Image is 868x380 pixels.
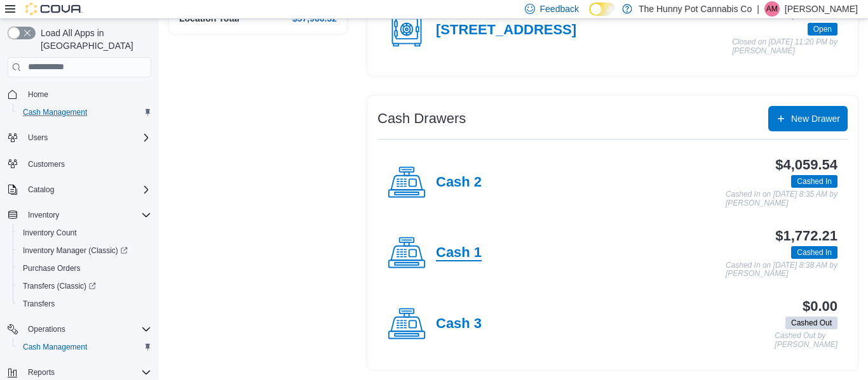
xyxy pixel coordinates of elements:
[768,106,848,131] button: New Drawer
[23,365,60,380] button: Reports
[3,181,156,199] button: Catalog
[791,112,840,125] span: New Drawer
[18,105,92,120] a: Cash Management
[13,103,156,121] button: Cash Management
[28,185,54,195] span: Catalog
[639,1,752,16] p: The Hunny Pot Cannabis Co
[23,87,53,102] a: Home
[18,225,151,240] span: Inventory Count
[813,23,832,35] span: Open
[3,154,156,173] button: Customers
[540,3,579,15] span: Feedback
[775,157,837,173] h3: $4,059.54
[18,261,86,276] a: Purchase Orders
[23,157,70,172] a: Customers
[785,1,858,16] p: [PERSON_NAME]
[23,207,64,223] button: Inventory
[13,242,156,259] a: Inventory Manager (Classic)
[18,296,60,311] a: Transfers
[23,130,53,145] button: Users
[23,263,81,273] span: Purchase Orders
[13,224,156,242] button: Inventory Count
[377,111,466,126] h3: Cash Drawers
[3,129,156,147] button: Users
[23,281,96,291] span: Transfers (Classic)
[808,23,837,36] span: Open
[23,182,151,197] span: Catalog
[797,176,832,187] span: Cashed In
[23,155,151,171] span: Customers
[764,1,780,16] div: Ashley Moase
[589,16,590,16] span: Dark Mode
[791,175,837,188] span: Cashed In
[13,277,156,295] a: Transfers (Classic)
[797,247,832,258] span: Cashed In
[18,243,133,258] a: Inventory Manager (Classic)
[23,228,77,238] span: Inventory Count
[757,1,759,16] p: |
[436,316,482,332] h4: Cash 3
[3,85,156,103] button: Home
[13,259,156,277] button: Purchase Orders
[28,89,48,100] span: Home
[3,320,156,338] button: Operations
[791,317,832,329] span: Cashed Out
[589,3,616,16] input: Dark Mode
[23,322,151,337] span: Operations
[18,339,92,355] a: Cash Management
[23,130,151,145] span: Users
[28,367,55,377] span: Reports
[18,278,101,294] a: Transfers (Classic)
[3,206,156,224] button: Inventory
[18,278,151,294] span: Transfers (Classic)
[36,27,151,52] span: Load All Apps in [GEOGRAPHIC_DATA]
[23,207,151,223] span: Inventory
[775,332,837,349] p: Cashed Out by [PERSON_NAME]
[23,342,87,352] span: Cash Management
[28,133,48,143] span: Users
[23,86,151,102] span: Home
[28,210,59,220] span: Inventory
[18,225,82,240] a: Inventory Count
[18,243,151,258] span: Inventory Manager (Classic)
[25,3,83,15] img: Cova
[803,299,837,314] h3: $0.00
[791,246,837,259] span: Cashed In
[726,190,837,207] p: Cashed In on [DATE] 8:35 AM by [PERSON_NAME]
[13,295,156,313] button: Transfers
[23,365,151,380] span: Reports
[775,228,837,244] h3: $1,772.21
[18,296,151,311] span: Transfers
[28,324,65,334] span: Operations
[28,159,65,169] span: Customers
[18,261,151,276] span: Purchase Orders
[23,322,71,337] button: Operations
[785,317,837,329] span: Cashed Out
[18,339,151,355] span: Cash Management
[726,261,837,278] p: Cashed In on [DATE] 8:38 AM by [PERSON_NAME]
[732,38,837,55] p: Closed on [DATE] 11:20 PM by [PERSON_NAME]
[23,107,87,117] span: Cash Management
[23,299,55,309] span: Transfers
[23,182,59,197] button: Catalog
[436,22,576,39] h4: [STREET_ADDRESS]
[23,246,128,256] span: Inventory Manager (Classic)
[18,105,151,120] span: Cash Management
[13,338,156,356] button: Cash Management
[766,1,778,16] span: AM
[436,174,482,191] h4: Cash 2
[436,245,482,261] h4: Cash 1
